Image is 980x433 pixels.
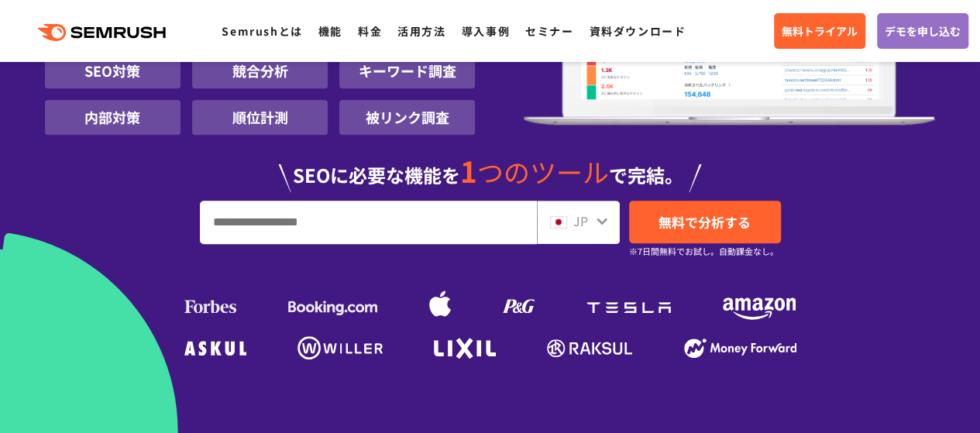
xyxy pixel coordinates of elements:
a: セミナー [525,23,573,39]
a: 資料ダウンロード [589,23,686,39]
li: 被リンク調査 [339,100,475,135]
div: SEOに必要な機能を [45,141,936,192]
input: URL、キーワードを入力してください [201,201,536,243]
a: 機能 [318,23,342,39]
a: 無料トライアル [774,13,865,49]
li: 内部対策 [45,100,181,135]
a: デモを申し込む [877,13,968,49]
li: SEO対策 [45,53,181,88]
span: 無料トライアル [782,22,858,40]
small: ※7日間無料でお試し。自動課金なし。 [629,244,779,259]
span: 1 [460,149,477,191]
span: で完結。 [609,161,683,188]
span: デモを申し込む [885,22,961,40]
span: 無料で分析する [658,212,751,232]
span: つのツール [477,153,609,191]
span: JP [573,211,588,230]
a: 活用方法 [397,23,445,39]
a: 導入事例 [462,23,510,39]
a: 料金 [358,23,382,39]
li: キーワード調査 [339,53,475,88]
li: 順位計測 [192,100,328,135]
a: Semrushとは [222,23,302,39]
a: 無料で分析する [629,201,781,243]
li: 競合分析 [192,53,328,88]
